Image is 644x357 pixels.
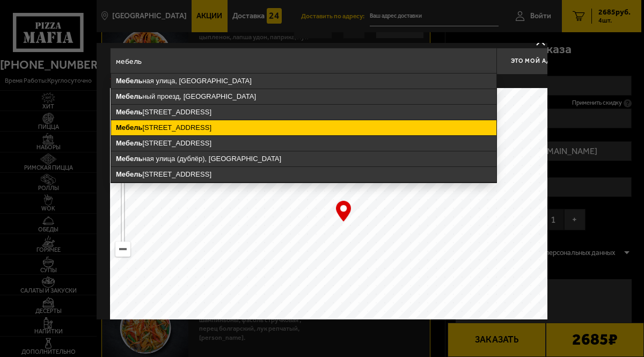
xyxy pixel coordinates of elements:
[110,48,496,75] input: Введите адрес доставки
[496,48,577,75] button: Это мой адрес
[111,74,496,89] ymaps: ная улица, [GEOGRAPHIC_DATA]
[111,120,496,135] ymaps: [STREET_ADDRESS]
[116,77,142,85] ymaps: Мебель
[116,123,142,132] ymaps: Мебель
[111,167,496,182] ymaps: [STREET_ADDRESS]
[110,77,261,86] p: Укажите дом на карте или в поле ввода
[111,105,496,120] ymaps: [STREET_ADDRESS]
[116,92,142,100] ymaps: Мебель
[116,170,142,178] ymaps: Мебель
[111,89,496,104] ymaps: ный проезд, [GEOGRAPHIC_DATA]
[116,155,142,163] ymaps: Мебель
[111,151,496,166] ymaps: ная улица (дублёр), [GEOGRAPHIC_DATA]
[116,108,142,116] ymaps: Мебель
[511,57,562,64] span: Это мой адрес
[116,139,142,147] ymaps: Мебель
[111,136,496,151] ymaps: [STREET_ADDRESS]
